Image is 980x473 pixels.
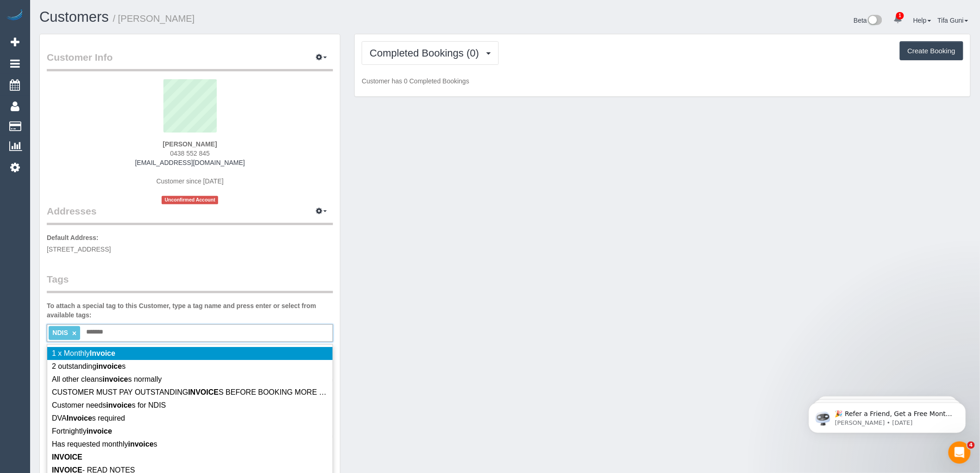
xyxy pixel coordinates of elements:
span: NDIS [52,329,68,336]
span: Customer since [DATE] [157,177,224,185]
legend: Customer Info [47,50,333,71]
a: Tifa Guni [938,17,968,24]
span: 1 [896,12,904,19]
em: invoice [102,375,128,383]
strong: [PERSON_NAME] [163,140,217,148]
a: × [72,329,76,337]
button: Create Booking [900,41,963,61]
span: 4 [967,441,975,449]
em: Invoice [90,349,115,357]
em: invoice [87,427,112,435]
p: Customer has 0 Completed Bookings [362,76,963,86]
img: New interface [867,15,882,27]
em: INVOICE [52,453,82,461]
span: 2 outstanding s [52,362,126,370]
em: invoice [106,401,132,409]
span: CUSTOMER MUST PAY OUTSTANDING S BEFORE BOOKING MORE SERVICES [52,388,357,396]
iframe: Intercom live chat [949,441,971,464]
iframe: Intercom notifications message [795,383,980,448]
label: Default Address: [47,233,99,242]
span: Fortnightly [52,427,112,435]
em: INVOICE [188,388,219,396]
span: Has requested monthly s [52,440,157,448]
label: To attach a special tag to this Customer, type a tag name and press enter or select from availabl... [47,301,333,320]
button: Completed Bookings (0) [362,41,499,65]
em: invoice [128,440,154,448]
em: Invoice [67,414,92,422]
span: [STREET_ADDRESS] [47,246,111,253]
span: Customer needs s for NDIS [52,401,166,409]
span: Unconfirmed Account [162,196,218,204]
a: Beta [854,17,882,24]
a: 1 [889,9,907,30]
span: 1 x Monthly [52,349,115,357]
a: Help [913,17,931,24]
legend: Tags [47,272,333,293]
a: Customers [39,9,109,25]
img: Automaid Logo [6,9,24,22]
em: invoice [96,362,122,370]
span: 0438 552 845 [170,150,210,157]
small: / [PERSON_NAME] [113,13,195,24]
span: All other cleans s normally [52,375,162,383]
a: [EMAIL_ADDRESS][DOMAIN_NAME] [135,159,245,166]
span: DVA s required [52,414,125,422]
span: Completed Bookings (0) [370,47,484,59]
